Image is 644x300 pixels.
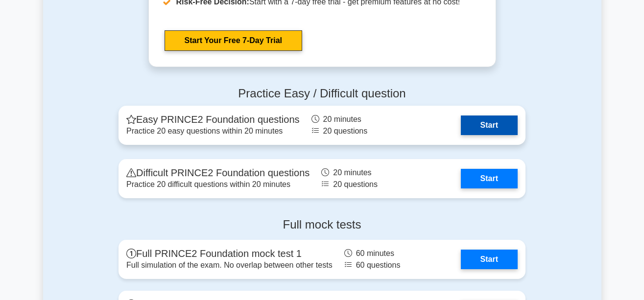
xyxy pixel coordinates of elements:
a: Start [461,115,518,135]
h4: Full mock tests [119,218,525,232]
a: Start [461,250,518,269]
a: Start Your Free 7-Day Trial [165,30,302,51]
a: Start [461,169,518,188]
h4: Practice Easy / Difficult question [119,87,525,101]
